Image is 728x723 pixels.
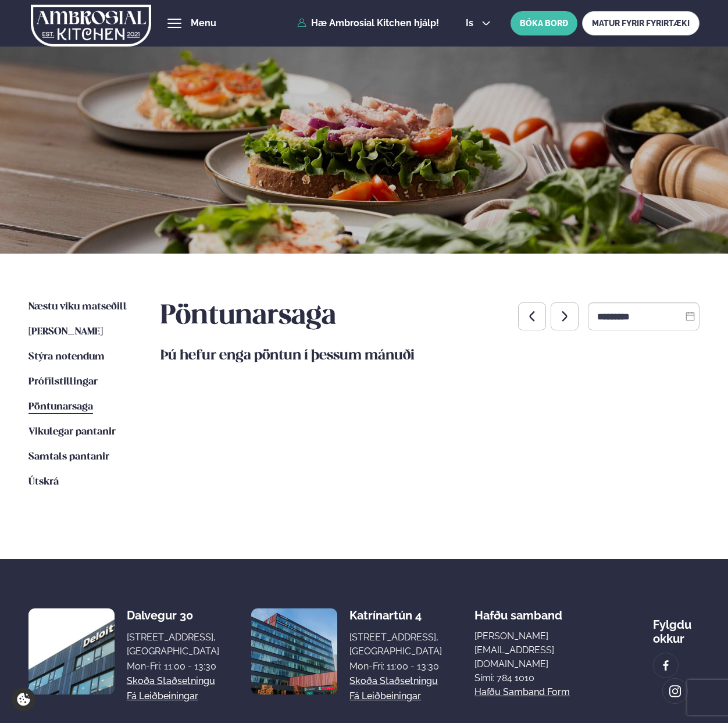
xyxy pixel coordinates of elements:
a: Samtals pantanir [28,450,109,464]
a: Cookie settings [12,688,35,711]
span: is [466,19,477,28]
a: image alt [663,679,687,703]
a: MATUR FYRIR FYRIRTÆKI [582,11,700,35]
div: [STREET_ADDRESS], [GEOGRAPHIC_DATA] [127,631,219,658]
span: Pöntunarsaga [28,402,93,412]
a: Stýra notendum [28,350,105,364]
a: [PERSON_NAME] [28,325,103,339]
a: Hæ Ambrosial Kitchen hjálp! [297,18,439,29]
a: image alt [654,653,678,678]
div: Mon-Fri: 11:00 - 13:30 [349,660,442,674]
a: Vikulegar pantanir [28,425,116,439]
span: Hafðu samband [474,599,562,622]
h5: Þú hefur enga pöntun í þessum mánuði [160,347,700,365]
h2: Pöntunarsaga [160,300,336,333]
a: Útskrá [28,475,59,489]
p: Sími: 784 1010 [474,671,620,685]
span: Vikulegar pantanir [28,427,116,437]
a: Pöntunarsaga [28,400,93,414]
img: image alt [28,608,115,694]
a: Næstu viku matseðill [28,300,127,314]
a: Hafðu samband form [474,685,570,699]
span: Prófílstillingar [28,377,98,387]
span: [PERSON_NAME] [28,327,103,337]
button: BÓKA BORÐ [511,11,577,35]
span: Útskrá [28,477,59,487]
span: Stýra notendum [28,352,105,362]
img: image alt [251,608,337,694]
a: Skoða staðsetningu [349,674,438,688]
div: Katrínartún 4 [349,608,442,622]
div: [STREET_ADDRESS], [GEOGRAPHIC_DATA] [349,631,442,658]
span: Samtals pantanir [28,452,109,462]
div: Fylgdu okkur [653,608,700,646]
a: Skoða staðsetningu [127,674,215,688]
img: logo [31,2,151,49]
a: Fá leiðbeiningar [349,689,421,703]
span: Næstu viku matseðill [28,302,127,312]
button: is [456,19,500,28]
img: image alt [659,659,672,672]
div: Dalvegur 30 [127,608,219,622]
a: Fá leiðbeiningar [127,689,198,703]
button: hamburger [167,16,181,30]
img: image alt [669,685,681,698]
a: Prófílstillingar [28,375,98,389]
div: Mon-Fri: 11:00 - 13:30 [127,660,219,674]
a: [PERSON_NAME][EMAIL_ADDRESS][DOMAIN_NAME] [474,629,620,671]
